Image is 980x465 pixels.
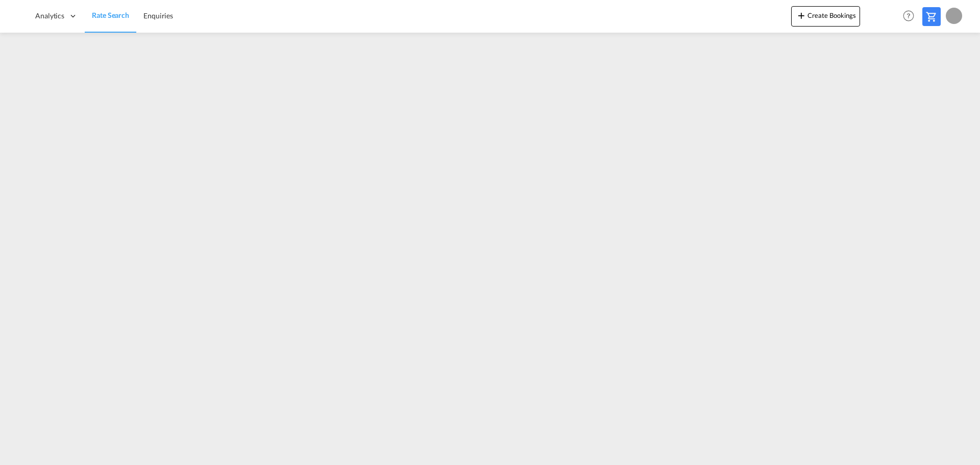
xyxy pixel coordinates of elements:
button: icon-plus 400-fgCreate Bookings [791,6,860,27]
span: Analytics [35,11,64,21]
span: Rate Search [92,11,129,19]
span: Enquiries [143,11,173,20]
span: Help [900,7,917,25]
div: Help [900,7,922,26]
md-icon: icon-plus 400-fg [795,9,807,21]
